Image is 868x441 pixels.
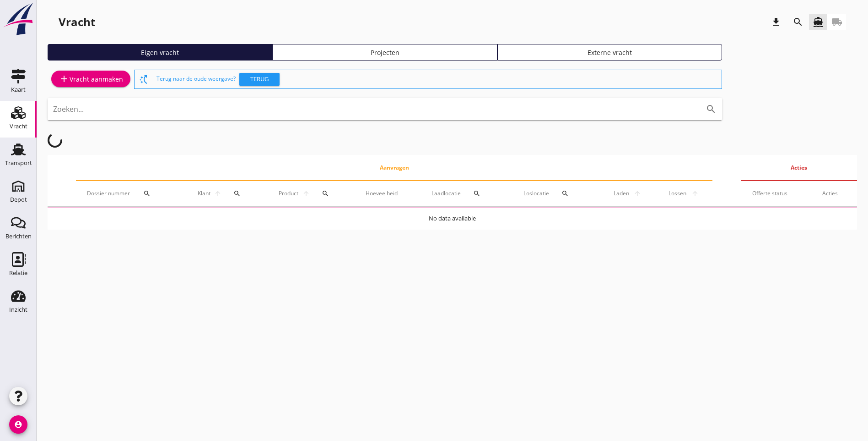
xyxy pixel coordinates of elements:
button: Terug [239,73,280,86]
a: Projecten [272,44,497,61]
div: Inzicht [9,307,27,313]
div: Vracht aanmaken [59,73,123,84]
i: arrow_upward [212,190,223,197]
div: Transport [5,160,32,166]
span: Laden [611,189,631,198]
div: Terug naar de oude weergave? [156,70,718,88]
div: Kaart [11,87,26,93]
i: account_circle [9,415,27,434]
div: Offerte status [752,189,800,198]
div: Loslocatie [523,182,589,204]
th: Acties [741,155,857,181]
i: arrow_upward [631,190,644,197]
div: Hoeveelheid [366,189,410,198]
i: search [473,190,480,197]
i: directions_boat [813,17,824,28]
i: local_shipping [831,17,842,28]
i: arrow_upward [300,190,312,197]
div: Terug [243,75,276,84]
div: Berichten [5,233,32,239]
div: Acties [822,189,846,198]
div: Relatie [9,270,27,276]
i: search [143,190,151,197]
i: download [771,17,782,28]
a: Externe vracht [497,44,722,61]
i: search [793,17,803,28]
i: arrow_upward [689,190,702,197]
a: Vracht aanmaken [51,71,130,87]
span: Product [276,189,300,198]
span: Lossen [666,189,689,198]
div: Externe vracht [501,48,718,57]
i: add [59,73,70,84]
div: Projecten [276,48,493,57]
div: Dossier nummer [87,182,173,204]
i: search [706,104,717,115]
a: Eigen vracht [48,44,272,61]
div: Laadlocatie [431,182,501,204]
div: Vracht [59,15,95,29]
th: Aanvragen [76,155,712,181]
i: search [233,190,241,197]
div: Vracht [10,123,27,129]
img: logo-small.a267ee39.svg [2,2,35,36]
i: search [322,190,329,197]
span: Klant [196,189,212,198]
div: Depot [10,197,27,203]
input: Zoeken... [53,102,691,116]
td: No data available [48,208,857,230]
i: search [561,190,569,197]
div: Eigen vracht [52,48,268,57]
i: switch_access_shortcut [138,74,149,85]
